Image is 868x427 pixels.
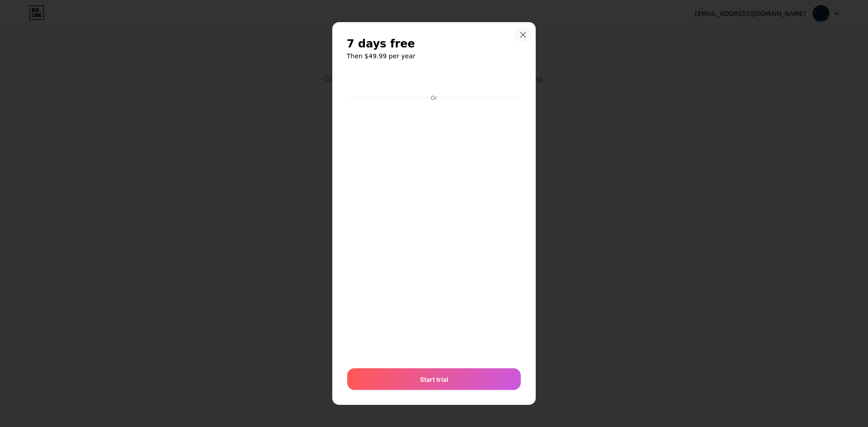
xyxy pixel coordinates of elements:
div: Or [429,94,439,102]
span: 7 days free [347,37,415,51]
iframe: Campo de entrada seguro del botón de pago [347,70,521,92]
span: Start trial [420,375,448,384]
h6: Then $49.99 per year [347,52,521,61]
iframe: Campo de entrada seguro para el pago [345,103,523,360]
